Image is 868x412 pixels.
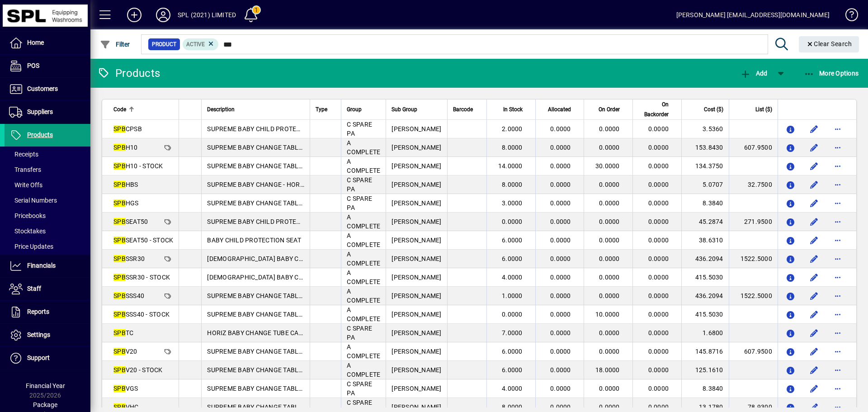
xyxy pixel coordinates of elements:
span: [PERSON_NAME] [392,329,441,336]
span: 2.0000 [502,125,523,133]
mat-chip: Activation Status: Active [183,38,219,50]
span: Price Updates [9,243,53,250]
span: 14.0000 [498,162,523,170]
a: POS [5,55,90,77]
td: 38.6310 [681,231,729,250]
span: A COMPLETE [347,288,380,304]
span: 8.0000 [502,144,523,151]
span: A COMPLETE [347,251,380,267]
span: 0.0000 [648,237,669,244]
span: Serial Numbers [9,197,57,204]
span: 0.0000 [648,255,669,262]
span: SUPREME BABY CHANGE TABLE - S/S SURFACE [207,292,346,299]
span: On Order [599,104,620,114]
span: 0.0000 [550,274,571,281]
span: V20 [113,348,137,355]
a: Financials [5,255,90,277]
span: [DEMOGRAPHIC_DATA] BABY CHANGE TABLE - S/S RECESSED [207,274,389,281]
span: SUPREME BABY CHANGE TABLE - VERTICAL [207,366,336,374]
span: HORIZ BABY CHANGE TUBE CAPS (PAIR) [207,329,327,336]
a: Transfers [5,162,90,177]
span: Support [27,354,50,361]
span: 0.0000 [648,274,669,281]
span: SUPREME BABY CHANGE TABLE - VERTICAL GAS SPRING [207,385,375,392]
span: Customers [27,85,58,92]
span: 0.0000 [502,218,523,225]
span: Sub Group [392,104,417,114]
div: On Backorder [638,99,677,119]
span: 0.0000 [599,144,620,151]
span: 0.0000 [550,255,571,262]
div: Barcode [453,104,481,114]
span: 6.0000 [502,255,523,262]
button: Profile [149,7,178,23]
span: SUPREME BABY CHANGE TABLE - HORIZONTAL [207,162,347,170]
button: Edit [807,251,821,266]
span: C SPARE PA [347,325,372,341]
span: [PERSON_NAME] [392,181,441,188]
span: List ($) [755,104,772,114]
button: More options [830,251,845,266]
a: Support [5,347,90,369]
span: [PERSON_NAME] [392,144,441,151]
button: More options [830,122,845,136]
span: TC [113,329,133,336]
span: 0.0000 [599,181,620,188]
span: 0.0000 [550,199,571,207]
em: SPB [113,348,126,355]
td: 1522.5000 [729,250,778,268]
button: Edit [807,289,821,303]
span: Allocated [548,104,571,114]
span: 0.0000 [550,162,571,170]
a: Customers [5,78,90,100]
span: On Backorder [638,99,669,119]
td: 5.0707 [681,175,729,194]
span: 0.0000 [550,403,571,411]
span: 7.0000 [502,329,523,336]
div: Code [113,104,173,114]
span: VGS [113,385,138,392]
td: 125.1610 [681,361,729,379]
span: SUPREME BABY CHILD PROTECTION SEAT [207,218,332,225]
button: More options [830,233,845,247]
a: Stocktakes [5,223,90,239]
span: A COMPLETE [347,158,380,174]
em: SPB [113,292,126,299]
span: 6.0000 [502,366,523,374]
span: 30.0000 [595,162,620,170]
span: 1.0000 [502,292,523,299]
button: Edit [807,196,821,210]
button: More options [830,159,845,173]
button: More options [830,381,845,396]
em: SPB [113,237,126,244]
span: VHC [113,403,139,411]
span: 0.0000 [550,311,571,318]
span: Staff [27,285,41,292]
span: [PERSON_NAME] [392,311,441,318]
span: V20 - STOCK [113,366,163,374]
em: SPB [113,181,126,188]
span: SSS40 [113,292,144,299]
span: 0.0000 [550,218,571,225]
span: CPSB [113,125,142,133]
button: Clear [799,36,859,52]
span: Pricebooks [9,212,46,219]
a: Write Offs [5,177,90,193]
span: 0.0000 [550,329,571,336]
span: 0.0000 [648,162,669,170]
span: 0.0000 [550,144,571,151]
span: 0.0000 [648,218,669,225]
span: Financial Year [26,382,65,389]
span: [PERSON_NAME] [392,274,441,281]
span: A COMPLETE [347,269,380,285]
em: SPB [113,162,126,170]
span: SUPREME BABY CHANGE - HORIZONTAL BELT SET [207,181,354,188]
span: 0.0000 [550,181,571,188]
span: 0.0000 [648,403,669,411]
span: Barcode [453,104,473,114]
span: A COMPLETE [347,362,380,378]
span: 0.0000 [550,292,571,299]
div: Group [347,104,380,114]
span: SSR30 - STOCK [113,274,170,281]
a: Pricebooks [5,208,90,223]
